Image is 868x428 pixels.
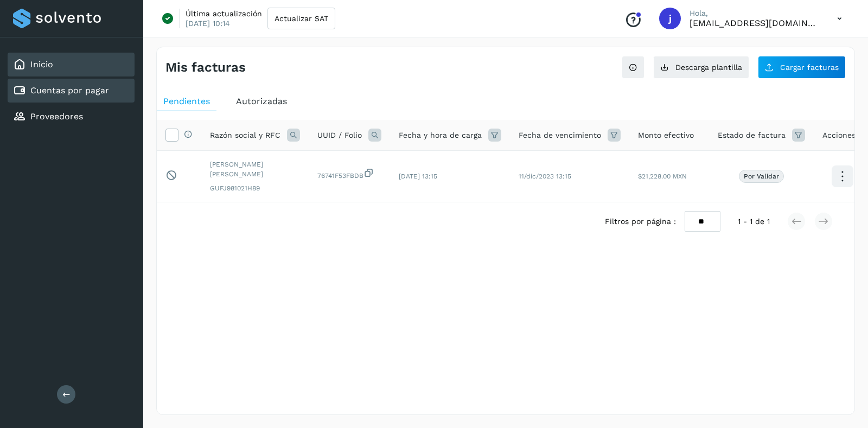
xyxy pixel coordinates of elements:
[519,130,601,141] span: Fecha de vencimiento
[822,130,856,141] span: Acciones
[30,85,109,95] a: Cuentas por pagar
[210,130,280,141] span: Razón social y RFC
[317,168,381,181] span: 76741F53FBDB
[638,173,687,180] span: $21,228.00 MXN
[30,59,53,69] a: Inicio
[8,79,135,103] div: Cuentas por pagar
[675,63,742,71] span: Descarga plantilla
[186,9,262,18] p: Última actualización
[638,130,694,141] span: Monto efectivo
[690,18,820,28] p: jrodriguez@kalapata.co
[744,173,779,180] p: Por validar
[317,130,362,141] span: UUID / Folio
[653,56,749,79] button: Descarga plantilla
[605,216,676,227] span: Filtros por página :
[210,159,300,179] span: [PERSON_NAME] [PERSON_NAME]
[186,18,230,28] p: [DATE] 10:14
[163,96,210,106] span: Pendientes
[780,63,839,71] span: Cargar facturas
[738,216,770,227] span: 1 - 1 de 1
[8,53,135,76] div: Inicio
[690,9,820,18] p: Hola,
[399,173,437,180] span: [DATE] 13:15
[399,130,482,141] span: Fecha y hora de carga
[30,111,83,122] a: Proveedores
[236,96,287,106] span: Autorizadas
[8,105,135,129] div: Proveedores
[165,60,246,75] h4: Mis facturas
[210,183,300,193] span: GUFJ981021H89
[519,173,571,180] span: 11/dic/2023 13:15
[718,130,786,141] span: Estado de factura
[758,56,846,79] button: Cargar facturas
[275,15,328,22] span: Actualizar SAT
[267,8,335,29] button: Actualizar SAT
